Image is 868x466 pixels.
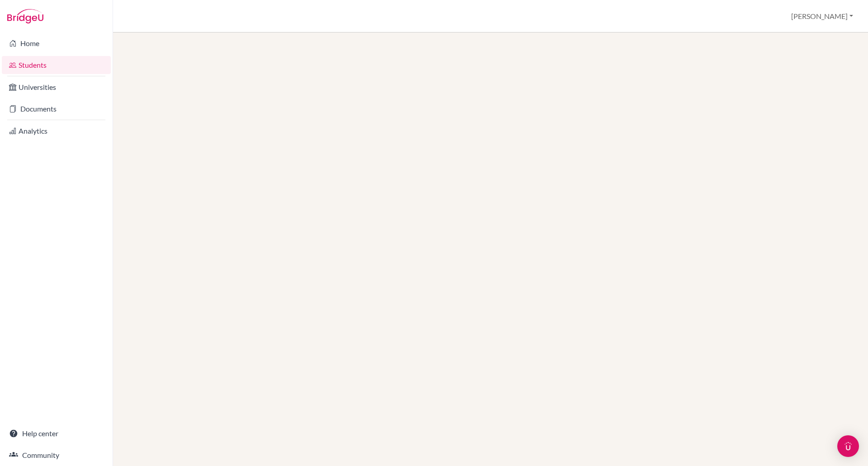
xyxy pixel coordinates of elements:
[7,9,43,23] img: Bridge-U
[2,100,111,118] a: Documents
[2,56,111,74] a: Students
[2,122,111,140] a: Analytics
[787,8,857,25] button: [PERSON_NAME]
[2,78,111,96] a: Universities
[837,435,859,457] div: Open Intercom Messenger
[2,34,111,52] a: Home
[2,446,111,464] a: Community
[2,424,111,443] a: Help center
